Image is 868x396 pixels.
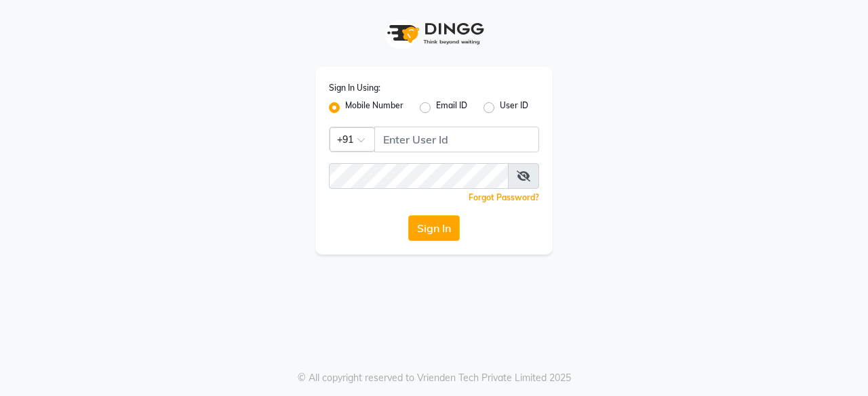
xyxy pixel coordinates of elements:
[408,215,460,241] button: Sign In
[469,192,539,202] a: Forgot Password?
[500,100,528,116] label: User ID
[380,14,488,53] img: logo1.svg
[345,100,403,116] label: Mobile Number
[436,100,467,116] label: Email ID
[329,82,380,94] label: Sign In Using:
[374,127,539,152] input: Username
[329,163,509,189] input: Username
